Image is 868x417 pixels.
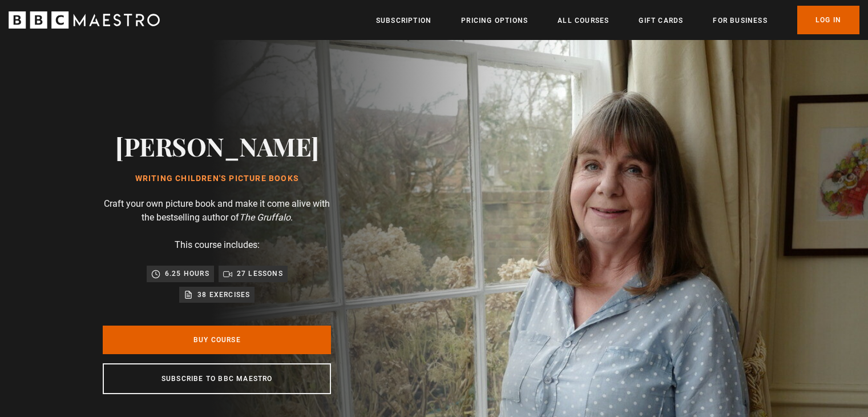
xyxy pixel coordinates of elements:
[115,174,319,183] h1: Writing Children's Picture Books
[713,15,767,26] a: For business
[376,15,431,26] a: Subscription
[165,268,209,279] p: 6.25 hours
[237,268,283,279] p: 27 lessons
[103,363,331,394] a: Subscribe to BBC Maestro
[175,238,260,252] p: This course includes:
[558,15,609,26] a: All Courses
[639,15,683,26] a: Gift Cards
[115,131,319,161] h2: [PERSON_NAME]
[376,6,859,34] nav: Primary
[103,197,331,224] p: Craft your own picture book and make it come alive with the bestselling author of .
[9,11,160,29] svg: BBC Maestro
[797,6,859,34] a: Log In
[239,212,290,223] i: The Gruffalo
[103,326,331,354] a: Buy Course
[197,289,250,300] p: 38 exercises
[461,15,528,26] a: Pricing Options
